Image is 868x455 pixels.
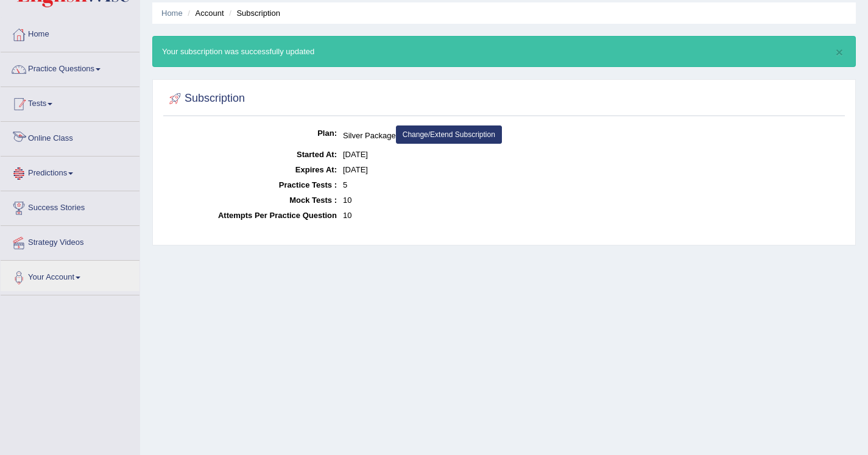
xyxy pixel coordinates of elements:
[343,192,842,208] dd: 10
[166,125,337,141] dt: Plan:
[343,125,842,147] dd: Silver Package
[396,125,502,144] a: Change/Extend Subscription
[343,162,842,177] dd: [DATE]
[1,157,139,187] a: Predictions
[152,36,856,67] div: Your subscription was successfully updated
[166,147,337,162] dt: Started At:
[836,46,843,58] button: ×
[166,208,337,223] dt: Attempts Per Practice Question
[166,177,337,192] dt: Practice Tests :
[185,7,224,19] li: Account
[166,90,245,108] h2: Subscription
[1,226,139,256] a: Strategy Videos
[343,147,842,162] dd: [DATE]
[1,122,139,152] a: Online Class
[1,87,139,118] a: Tests
[1,18,139,48] a: Home
[166,162,337,177] dt: Expires At:
[343,208,842,223] dd: 10
[343,177,842,192] dd: 5
[1,52,139,83] a: Practice Questions
[166,192,337,208] dt: Mock Tests :
[161,9,183,18] a: Home
[1,261,139,291] a: Your Account
[1,191,139,222] a: Success Stories
[226,7,280,19] li: Subscription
